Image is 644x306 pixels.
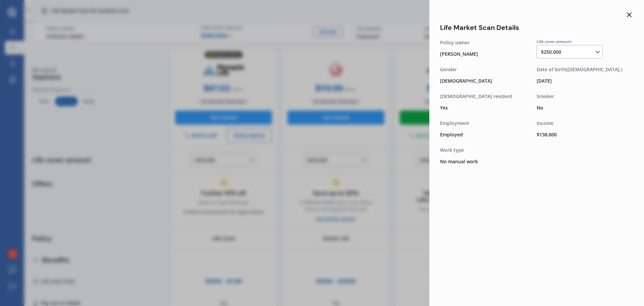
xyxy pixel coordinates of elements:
[537,66,633,73] div: Date of birth ([DEMOGRAPHIC_DATA].)
[537,93,633,100] div: Smoker
[440,93,537,100] div: [DEMOGRAPHIC_DATA] resident
[537,103,633,112] div: No
[440,49,537,58] div: [PERSON_NAME]
[541,48,601,56] div: $250,000
[537,130,633,139] div: $ 138,000
[537,39,633,46] div: Life cover amount
[440,103,537,112] div: Yes
[440,120,537,127] div: Employment
[440,157,537,166] div: No manual work
[440,66,537,73] div: Gender
[537,120,633,127] div: Income
[440,130,537,139] div: Employed
[440,24,633,31] div: Life Market Scan Details
[440,76,537,85] div: [DEMOGRAPHIC_DATA]
[537,76,633,85] div: [DATE]
[440,39,537,46] div: Policy owner
[440,146,537,154] div: Work type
